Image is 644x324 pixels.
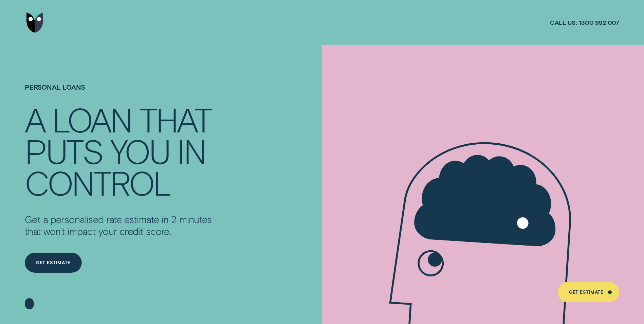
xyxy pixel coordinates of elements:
h4: A LOAN THAT PUTS YOU IN CONTROL [25,104,220,198]
div: IN [177,135,206,167]
span: 1300 992 007 [579,19,619,26]
div: LOAN [52,104,132,135]
a: Get Estimate [558,282,619,302]
p: Get a personalised rate estimate in 2 minutes that won't impact your credit score. [25,213,220,238]
div: PUTS [25,135,103,167]
img: Wisr [26,13,43,33]
div: A [25,104,45,135]
a: Call us:1300 992 007 [550,19,619,26]
h1: Personal Loans [25,83,220,104]
div: THAT [140,104,211,135]
div: CONTROL [25,167,170,198]
a: Get Estimate [25,253,82,273]
span: Call us: [550,19,577,26]
div: YOU [110,135,170,167]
